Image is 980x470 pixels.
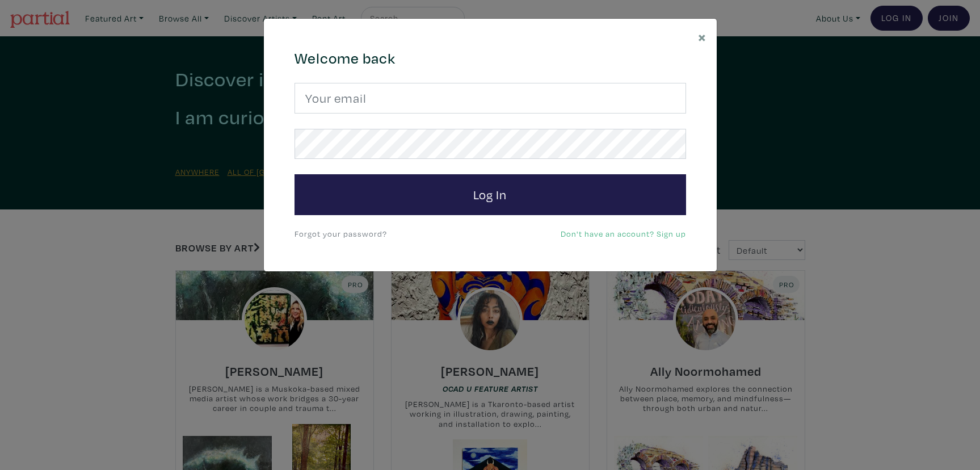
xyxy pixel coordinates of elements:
span: × [698,27,706,47]
button: Log In [295,174,686,215]
a: Don't have an account? Sign up [561,228,686,239]
a: Forgot your password? [295,228,387,239]
h4: Welcome back [295,49,686,68]
input: Your email [295,83,686,114]
button: Close [688,19,717,54]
